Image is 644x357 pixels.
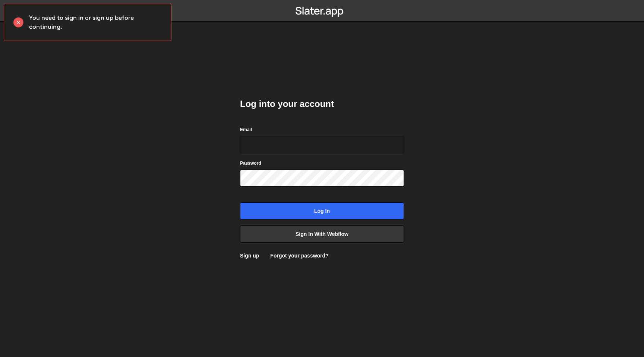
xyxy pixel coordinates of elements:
a: Sign up [240,253,259,259]
label: Password [240,159,261,167]
a: Forgot your password? [270,253,328,259]
div: You need to sign in or sign up before continuing. [4,4,171,41]
label: Email [240,126,252,133]
input: Log in [240,202,404,219]
a: Sign in with Webflow [240,225,404,243]
h2: Log into your account [240,98,404,110]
